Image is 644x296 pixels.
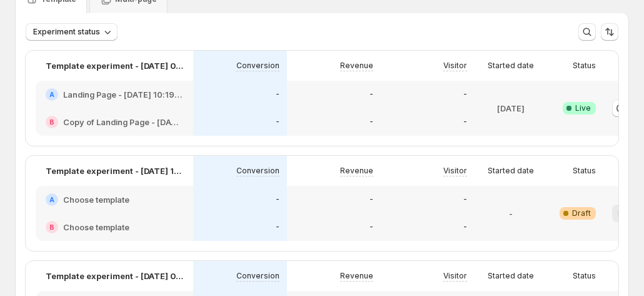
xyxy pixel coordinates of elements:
p: Revenue [340,166,373,176]
p: Template experiment - [DATE] 02:58:10 [46,270,183,282]
p: Visitor [443,61,467,71]
h2: Landing Page - [DATE] 10:19:13 [63,88,183,101]
p: Visitor [443,271,467,281]
p: Revenue [340,271,373,281]
h2: A [49,196,54,203]
span: Experiment status [33,27,100,37]
p: - [509,207,513,220]
p: - [370,195,373,205]
span: Draft [572,208,591,218]
p: Status [573,271,596,281]
h2: Choose template [63,193,129,206]
p: - [370,222,373,232]
p: Template experiment - [DATE] 16:44:41 [46,165,183,177]
p: - [276,195,279,205]
p: Started date [488,271,534,281]
h2: A [49,91,54,98]
p: Template experiment - [DATE] 09:01:57 [46,59,183,72]
p: Conversion [236,271,279,281]
p: Conversion [236,61,279,71]
p: Revenue [340,61,373,71]
span: Live [575,103,591,113]
p: Conversion [236,166,279,176]
p: Visitor [443,166,467,176]
p: Status [573,61,596,71]
p: [DATE] [497,102,525,115]
p: - [370,89,373,100]
p: - [276,89,279,100]
p: - [463,195,467,205]
h2: Copy of Landing Page - [DATE] 10:19:13 [63,116,183,128]
h2: B [49,118,54,126]
button: Sort the results [601,23,618,41]
p: Status [573,166,596,176]
p: - [370,117,373,127]
p: Started date [488,61,534,71]
p: - [276,117,279,127]
p: Started date [488,166,534,176]
h2: Choose template [63,221,129,233]
p: - [463,89,467,100]
p: - [463,222,467,232]
p: - [276,222,279,232]
button: Experiment status [26,23,118,41]
h2: B [49,223,54,231]
p: - [463,117,467,127]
